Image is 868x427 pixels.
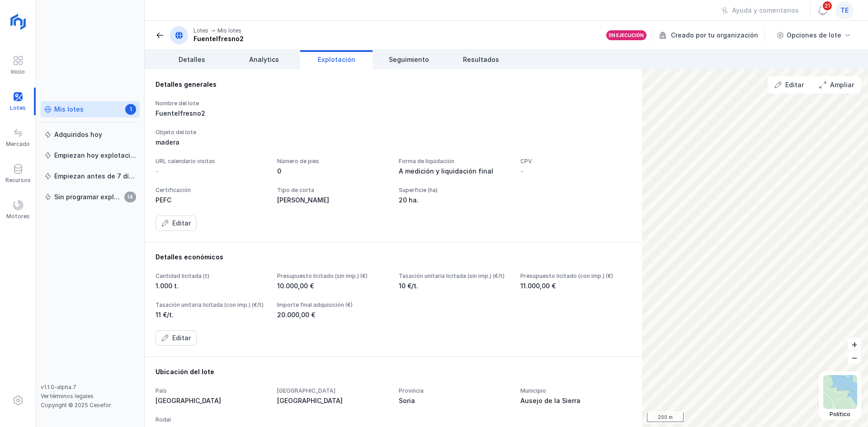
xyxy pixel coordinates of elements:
span: Resultados [463,55,499,64]
div: PEFC [156,196,266,205]
div: Recursos [5,177,31,184]
div: Ubicación del lote [156,367,631,376]
div: Provincia [399,387,509,394]
div: Sin programar explotación [54,192,122,202]
div: Ayuda y comentarios [732,6,799,15]
div: Nombre del lote [156,100,266,107]
a: Ver términos legales [41,393,94,399]
button: + [848,338,861,351]
div: Presupuesto licitado (sin imp.) (€) [277,272,388,280]
div: Tasación unitaria licitada (con imp.) (€/t) [156,301,266,309]
div: Cantidad licitada (t) [156,272,266,280]
div: Soria [399,396,509,405]
a: Sin programar explotación14 [41,189,140,205]
div: Detalles generales [156,80,631,89]
a: Empiezan antes de 7 días [41,168,140,184]
span: Detalles [179,55,205,64]
div: v1.1.0-alpha.7 [41,384,140,391]
div: 20.000,00 € [277,310,388,319]
div: - [156,167,159,176]
div: Tipo de corta [277,187,388,194]
div: Lotes [193,27,208,34]
div: Superficie (ha) [399,187,509,194]
div: Fuentelfresno2 [156,109,266,118]
div: - [520,167,524,176]
a: Analytics [228,50,300,69]
div: Creado por tu organización [659,28,766,42]
div: 10 €/t. [399,282,509,291]
button: Editar [769,77,810,93]
div: 11.000,00 € [520,282,631,291]
div: A medición y liquidación final [399,167,509,176]
div: Empiezan antes de 7 días [54,172,136,181]
div: Forma de liquidación [399,158,509,165]
span: Explotación [318,55,355,64]
div: madera [156,138,631,147]
div: Inicio [11,68,25,75]
div: Mis lotes [217,27,241,34]
div: Certificación [156,187,266,194]
span: 14 [124,192,136,202]
div: Número de pies [277,158,388,165]
a: Seguimiento [373,50,445,69]
div: Ausejo de la Sierra [520,396,631,405]
span: Analytics [249,55,279,64]
a: Adquiridos hoy [41,127,140,143]
div: En ejecución [609,32,644,38]
div: Ampliar [830,80,854,89]
div: 0 [277,167,388,176]
div: Editar [785,80,804,89]
div: Detalles económicos [156,253,631,262]
span: 21 [822,0,833,11]
div: Empiezan hoy explotación [54,151,136,160]
div: Mercado [6,141,30,148]
div: [GEOGRAPHIC_DATA] [277,387,388,394]
div: [PERSON_NAME] [277,196,388,205]
div: CPV [520,158,631,165]
button: Editar [156,330,197,346]
a: Resultados [445,50,517,69]
div: Motores [6,213,30,220]
a: Explotación [300,50,373,69]
div: Copyright © 2025 Cesefor [41,402,140,409]
span: Seguimiento [389,55,429,64]
div: Rodal [156,416,266,423]
div: 10.000,00 € [277,282,388,291]
div: Objeto del lote [156,129,631,136]
div: Adquiridos hoy [54,130,102,139]
div: Presupuesto licitado (con imp.) (€) [520,272,631,280]
div: [GEOGRAPHIC_DATA] [156,396,266,405]
img: political.webp [823,375,857,409]
span: te [840,6,849,15]
div: País [156,387,266,394]
div: Editar [172,219,191,228]
div: Tasación unitaria licitada (sin imp.) (€/t) [399,272,509,280]
div: 11 €/t. [156,310,266,319]
button: – [848,351,861,364]
div: Fuentelfresno2 [193,34,244,43]
a: Mis lotes1 [41,101,140,117]
a: Detalles [156,50,228,69]
div: Importe final adquisición (€) [277,301,388,309]
img: logoRight.svg [7,10,29,33]
button: Editar [156,216,197,231]
div: URL calendario visitas [156,158,266,165]
div: Municipio [520,387,631,394]
div: Mis lotes [54,105,84,114]
button: Ayuda y comentarios [715,3,805,18]
div: 1.000 t. [156,282,266,291]
span: 1 [125,104,136,115]
div: 20 ha. [399,196,509,205]
div: Opciones de lote [787,31,841,40]
div: Editar [172,333,191,343]
button: Ampliar [813,77,860,93]
a: Empiezan hoy explotación [41,147,140,164]
div: Político [823,411,857,418]
div: [GEOGRAPHIC_DATA] [277,396,388,405]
